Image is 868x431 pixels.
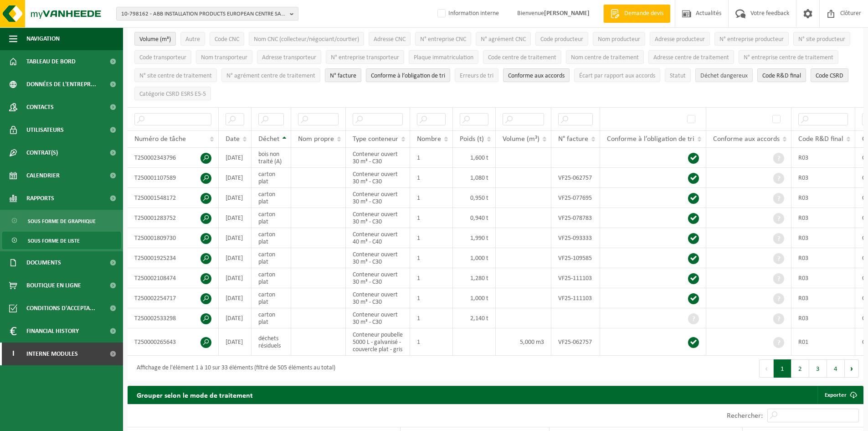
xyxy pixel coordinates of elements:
[410,168,453,188] td: 1
[791,188,855,208] td: R03
[128,288,219,308] td: T250002254717
[436,7,499,21] label: Information interne
[744,54,833,61] span: N° entreprise centre de traitement
[134,68,217,82] button: N° site centre de traitementN° site centre de traitement: Activate to sort
[28,213,96,230] span: Sous forme de graphique
[811,68,848,82] button: Code CSRDCode CSRD: Activate to sort
[116,7,298,21] button: 10-798162 - ABB INSTALLATION PRODUCTS EUROPEAN CENTRE SA - HOUDENG-GOEGNIES
[346,248,410,268] td: Conteneur ouvert 30 m³ - C30
[252,248,291,268] td: carton plat
[798,36,845,43] span: N° site producteur
[185,36,200,43] span: Autre
[655,36,705,43] span: Adresse producteur
[252,148,291,168] td: bois non traité (A)
[252,288,291,308] td: carton plat
[816,73,843,79] span: Code CSRD
[2,232,121,249] a: Sous forme de liste
[695,68,753,82] button: Déchet dangereux : Activate to sort
[791,228,855,248] td: R03
[410,268,453,288] td: 1
[374,36,406,43] span: Adresse CNC
[665,68,691,82] button: StatutStatut: Activate to sort
[453,268,496,288] td: 1,280 t
[298,135,334,143] span: Nom propre
[455,68,498,82] button: Erreurs de triErreurs de tri: Activate to sort
[128,386,262,404] h2: Grouper selon le mode de traitement
[215,36,239,43] span: Code CNC
[453,288,496,308] td: 1,000 t
[713,135,780,143] span: Conforme aux accords
[571,54,639,61] span: Nom centre de traitement
[346,288,410,308] td: Conteneur ouvert 30 m³ - C30
[262,54,316,61] span: Adresse transporteur
[26,187,54,210] span: Rapports
[460,135,484,143] span: Poids (t)
[460,73,493,79] span: Erreurs de tri
[410,188,453,208] td: 1
[410,328,453,356] td: 1
[252,188,291,208] td: carton plat
[496,328,551,356] td: 5,000 m3
[128,308,219,328] td: T250002533298
[249,32,364,46] button: Nom CNC (collecteur/négociant/courtier)Nom CNC (collecteur/négociant/courtier): Activate to sort
[488,54,556,61] span: Code centre de traitement
[551,248,600,268] td: VF25-109585
[670,73,686,79] span: Statut
[409,50,478,64] button: Plaque immatriculationPlaque immatriculation: Activate to sort
[252,208,291,228] td: carton plat
[2,212,121,229] a: Sous forme de graphique
[791,168,855,188] td: R03
[607,135,694,143] span: Conforme à l’obligation de tri
[410,208,453,228] td: 1
[26,73,96,96] span: Données de l'entrepr...
[503,68,570,82] button: Conforme aux accords : Activate to sort
[809,359,827,378] button: 3
[128,168,219,188] td: T250001107589
[252,168,291,188] td: carton plat
[774,359,791,378] button: 1
[791,308,855,328] td: R03
[219,168,252,188] td: [DATE]
[574,68,660,82] button: Écart par rapport aux accordsÉcart par rapport aux accords: Activate to sort
[346,268,410,288] td: Conteneur ouvert 30 m³ - C30
[346,208,410,228] td: Conteneur ouvert 30 m³ - C30
[26,320,79,343] span: Financial History
[26,343,78,365] span: Interne modules
[420,36,466,43] span: N° entreprise CNC
[128,188,219,208] td: T250001548172
[453,148,496,168] td: 1,600 t
[128,148,219,168] td: T250002343796
[134,87,211,100] button: Catégorie CSRD ESRS E5-5Catégorie CSRD ESRS E5-5: Activate to sort
[346,328,410,356] td: Conteneur poubelle 5000 L - galvanisé - couvercle plat - gris
[653,54,729,61] span: Adresse centre de traitement
[139,91,206,98] span: Catégorie CSRD ESRS E5-5
[410,288,453,308] td: 1
[371,73,445,79] span: Conforme à l’obligation de tri
[503,135,539,143] span: Volume (m³)
[544,10,590,17] strong: [PERSON_NAME]
[791,208,855,228] td: R03
[791,148,855,168] td: R03
[219,228,252,248] td: [DATE]
[727,412,763,420] label: Rechercher:
[410,308,453,328] td: 1
[476,32,531,46] button: N° agrément CNCN° agrément CNC: Activate to sort
[791,359,809,378] button: 2
[26,274,81,297] span: Boutique en ligne
[551,208,600,228] td: VF25-078783
[26,297,95,320] span: Conditions d'accepta...
[26,141,58,164] span: Contrat(s)
[219,268,252,288] td: [DATE]
[326,50,404,64] button: N° entreprise transporteurN° entreprise transporteur: Activate to sort
[791,288,855,308] td: R03
[845,359,859,378] button: Next
[346,148,410,168] td: Conteneur ouvert 30 m³ - C30
[648,50,734,64] button: Adresse centre de traitementAdresse centre de traitement: Activate to sort
[252,268,291,288] td: carton plat
[791,248,855,268] td: R03
[817,386,863,404] a: Exporter
[551,188,600,208] td: VF25-077695
[650,32,710,46] button: Adresse producteurAdresse producteur: Activate to sort
[258,135,279,143] span: Déchet
[410,148,453,168] td: 1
